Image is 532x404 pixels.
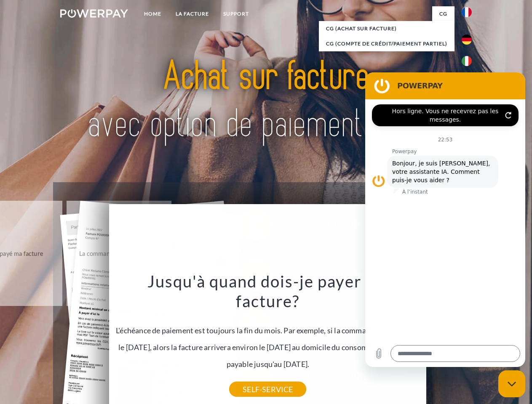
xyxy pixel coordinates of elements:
h3: Jusqu'à quand dois-je payer ma facture? [114,271,422,311]
a: SELF-SERVICE [229,382,306,397]
a: Support [216,6,256,21]
a: CG (achat sur facture) [319,21,454,36]
a: LA FACTURE [168,6,216,21]
iframe: Bouton de lancement de la fenêtre de messagerie, conversation en cours [498,370,525,397]
img: de [462,35,472,45]
a: CG (Compte de crédit/paiement partiel) [319,36,454,51]
img: fr [462,7,472,17]
img: title-powerpay_fr.svg [80,40,452,161]
a: CG [432,6,454,21]
div: L'échéance de paiement est toujours la fin du mois. Par exemple, si la commande a été passée le [... [114,271,422,389]
div: La commande a été renvoyée [72,247,166,259]
a: Home [137,6,168,21]
img: it [462,56,472,66]
img: logo-powerpay-white.svg [60,9,128,18]
iframe: Fenêtre de messagerie [365,72,525,367]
